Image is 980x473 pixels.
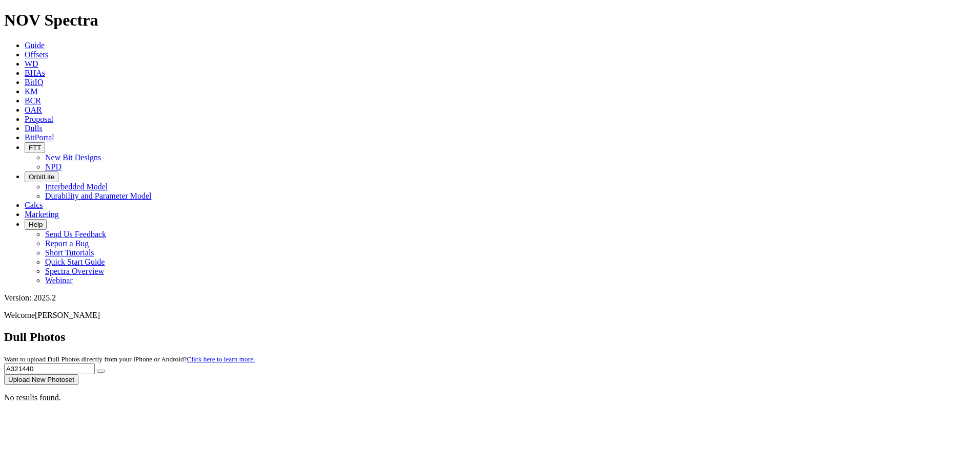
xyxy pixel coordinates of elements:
[4,11,976,30] h1: NOV Spectra
[187,355,255,363] a: Click here to learn more.
[25,41,45,50] a: Guide
[25,219,47,230] button: Help
[25,201,43,209] a: Calcs
[45,153,101,162] a: New Bit Designs
[45,230,106,239] a: Send Us Feedback
[25,87,38,96] a: KM
[45,182,108,191] a: Interbedded Model
[25,133,54,142] a: BitPortal
[25,50,48,59] a: Offsets
[35,311,100,319] span: [PERSON_NAME]
[25,69,45,77] a: BHAs
[45,239,89,248] a: Report a Bug
[25,142,45,153] button: FTT
[4,293,976,303] div: Version: 2025.2
[4,355,255,363] small: Want to upload Dull Photos directly from your iPhone or Android?
[25,210,59,219] a: Marketing
[4,330,976,344] h2: Dull Photos
[45,191,152,200] a: Durability and Parameter Model
[45,162,62,171] a: NPD
[29,144,41,152] span: FTT
[25,96,41,105] a: BCR
[25,105,42,114] a: OAR
[25,59,38,68] a: WD
[29,173,54,181] span: OrbitLite
[45,276,73,285] a: Webinar
[25,171,58,182] button: OrbitLite
[25,124,43,133] a: Dulls
[4,374,78,385] button: Upload New Photoset
[4,363,95,374] input: Search Serial Number
[4,311,976,320] p: Welcome
[4,393,976,402] p: No results found.
[25,115,53,123] a: Proposal
[45,267,104,275] a: Spectra Overview
[45,248,94,257] a: Short Tutorials
[45,257,105,266] a: Quick Start Guide
[29,221,43,228] span: Help
[25,78,43,87] a: BitIQ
